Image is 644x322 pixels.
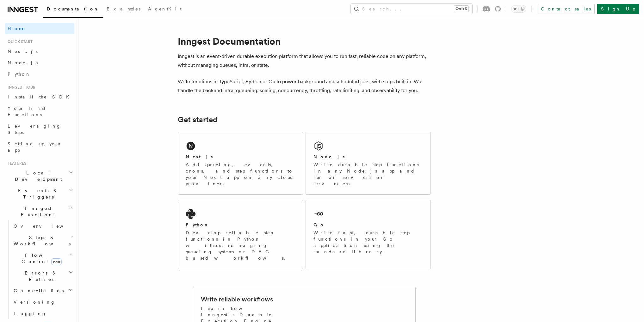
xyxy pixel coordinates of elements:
a: AgentKit [144,2,185,17]
a: PythonDevelop reliable step functions in Python without managing queueing systems or DAG based wo... [178,200,303,269]
button: Toggle dark mode [511,5,526,13]
p: Write durable step functions in any Node.js app and run on servers or serverless. [313,161,423,187]
span: Install the SDK [8,94,73,99]
a: Node.js [5,57,74,68]
a: Examples [103,2,144,17]
h2: Python [186,222,209,228]
a: Home [5,23,74,34]
h2: Go [313,222,325,228]
h2: Node.js [313,154,345,160]
span: Inngest Functions [5,205,68,218]
a: Setting up your app [5,138,74,156]
span: Setting up your app [8,141,62,153]
span: Local Development [5,170,69,182]
button: Local Development [5,167,74,185]
button: Inngest Functions [5,203,74,220]
button: Errors & Retries [11,267,74,285]
a: GoWrite fast, durable step functions in your Go application using the standard library. [306,200,431,269]
span: Node.js [8,60,38,65]
span: Features [5,161,26,166]
span: Python [8,72,31,77]
a: Documentation [43,2,103,18]
span: Inngest tour [5,85,35,90]
a: Logging [11,308,74,319]
a: Node.jsWrite durable step functions in any Node.js app and run on servers or serverless. [306,132,431,195]
kbd: Ctrl+K [454,6,468,12]
a: Your first Functions [5,103,74,120]
p: Write fast, durable step functions in your Go application using the standard library. [313,230,423,255]
p: Develop reliable step functions in Python without managing queueing systems or DAG based workflows. [186,230,295,261]
div: Inngest Functions [5,220,74,319]
span: Events & Triggers [5,187,69,200]
span: new [51,258,62,265]
span: Logging [14,311,46,316]
button: Cancellation [11,285,74,296]
button: Flow Controlnew [11,249,74,267]
span: Quick start [5,39,33,44]
h2: Next.js [186,154,213,160]
a: Versioning [11,296,74,308]
a: Contact sales [537,4,595,14]
p: Add queueing, events, crons, and step functions to your Next app on any cloud provider. [186,161,295,187]
span: Steps & Workflows [11,234,71,247]
p: Inngest is an event-driven durable execution platform that allows you to run fast, reliable code ... [178,52,431,70]
p: Write functions in TypeScript, Python or Go to power background and scheduled jobs, with steps bu... [178,77,431,95]
a: Next.jsAdd queueing, events, crons, and step functions to your Next app on any cloud provider. [178,132,303,195]
button: Search...Ctrl+K [351,4,472,14]
button: Steps & Workflows [11,232,74,249]
h1: Inngest Documentation [178,35,431,47]
span: AgentKit [148,6,182,11]
span: Home [8,25,25,32]
span: Your first Functions [8,106,45,117]
h2: Write reliable workflows [201,295,273,304]
span: Next.js [8,49,38,54]
a: Get started [178,115,217,124]
a: Python [5,68,74,80]
span: Flow Control [11,252,70,265]
a: Overview [11,220,74,232]
span: Examples [107,6,140,11]
a: Sign Up [597,4,639,14]
a: Leveraging Steps [5,120,74,138]
span: Errors & Retries [11,270,69,282]
button: Events & Triggers [5,185,74,203]
span: Cancellation [11,287,66,294]
span: Leveraging Steps [8,123,61,135]
a: Next.js [5,46,74,57]
span: Versioning [14,300,55,305]
span: Overview [14,224,79,229]
a: Install the SDK [5,91,74,103]
span: Documentation [47,6,99,11]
